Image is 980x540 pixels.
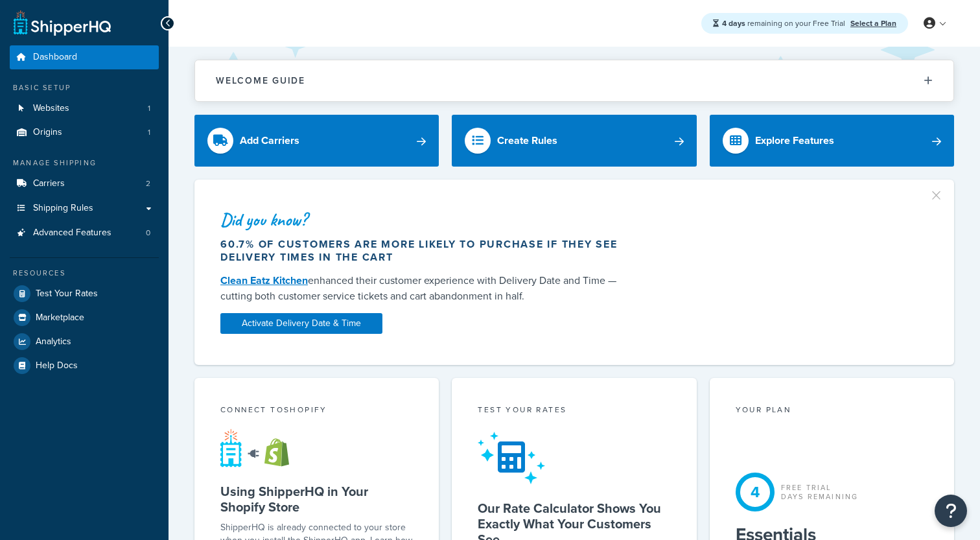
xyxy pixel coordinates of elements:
[497,132,557,150] div: Create Rules
[722,18,847,29] span: remaining on your Free Trial
[194,115,439,167] a: Add Carriers
[33,103,69,114] span: Websites
[10,121,159,145] a: Origins1
[10,158,159,169] div: Manage Shipping
[36,336,71,347] span: Analytics
[755,132,834,150] div: Explore Features
[10,45,159,69] a: Dashboard
[36,312,84,323] span: Marketplace
[220,404,413,419] div: Connect to Shopify
[10,82,159,93] div: Basic Setup
[220,273,308,288] a: Clean Eatz Kitchen
[220,273,619,304] div: enhanced their customer experience with Delivery Date and Time — cutting both customer service ti...
[10,306,159,329] a: Marketplace
[736,404,928,419] div: Your Plan
[722,18,745,29] strong: 4 days
[10,354,159,377] a: Help Docs
[478,404,670,419] div: Test your rates
[33,52,77,63] span: Dashboard
[10,268,159,279] div: Resources
[36,288,98,299] span: Test Your Rates
[10,330,159,353] a: Analytics
[10,97,159,121] a: Websites1
[36,360,78,371] span: Help Docs
[220,313,382,334] a: Activate Delivery Date & Time
[33,203,93,214] span: Shipping Rules
[216,76,305,86] h2: Welcome Guide
[10,196,159,220] a: Shipping Rules
[10,282,159,305] a: Test Your Rates
[220,484,413,515] h5: Using ShipperHQ in Your Shopify Store
[850,18,896,29] a: Select a Plan
[781,483,859,501] div: Free Trial Days Remaining
[220,238,619,264] div: 60.7% of customers are more likely to purchase if they see delivery times in the cart
[10,172,159,196] a: Carriers2
[220,428,301,467] img: connect-shq-shopify-9b9a8c5a.svg
[33,127,62,138] span: Origins
[452,115,696,167] a: Create Rules
[10,221,159,245] li: Advanced Features
[148,103,150,114] span: 1
[10,97,159,121] li: Websites
[736,473,775,511] div: 4
[10,121,159,145] li: Origins
[33,178,65,189] span: Carriers
[935,495,967,527] button: Open Resource Center
[146,228,150,239] span: 0
[146,178,150,189] span: 2
[220,211,619,229] div: Did you know?
[195,60,953,101] button: Welcome Guide
[10,221,159,245] a: Advanced Features0
[33,228,111,239] span: Advanced Features
[10,172,159,196] li: Carriers
[240,132,299,150] div: Add Carriers
[148,127,150,138] span: 1
[710,115,954,167] a: Explore Features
